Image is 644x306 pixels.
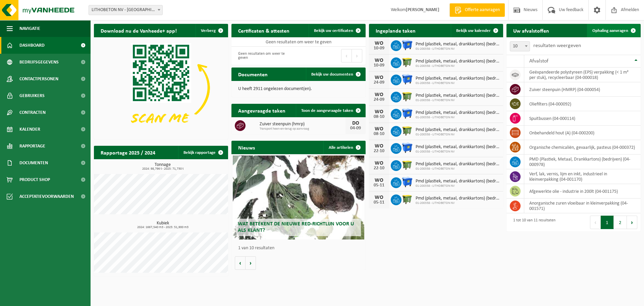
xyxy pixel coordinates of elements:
div: 05-11 [372,183,386,188]
div: 08-10 [372,132,386,136]
span: Ophaling aanvragen [592,29,628,33]
h2: Rapportage 2025 / 2024 [94,146,162,159]
td: zuiver steenpuin (HMRP) (04-000054) [524,82,641,97]
img: WB-1100-HPE-GN-50 [401,159,413,171]
h2: Download nu de Vanheede+ app! [94,24,183,37]
div: 24-09 [372,80,386,85]
h2: Certificaten & attesten [231,24,296,37]
p: U heeft 2911 ongelezen document(en). [238,87,359,91]
span: Pmd (plastiek, metaal, drankkartons) (bedrijven) [416,93,500,98]
img: WB-1100-HPE-BE-01 [401,39,413,51]
button: Next [352,49,362,62]
a: Bekijk uw documenten [306,68,365,81]
span: Bekijk uw certificaten [314,29,353,33]
div: WO [372,58,386,63]
span: Pmd (plastiek, metaal, drankkartons) (bedrijven) [416,76,500,81]
button: Verberg [196,24,227,37]
span: Toon de aangevraagde taken [301,108,353,113]
button: 1 [601,216,614,229]
h2: Uw afvalstoffen [506,24,556,37]
img: WB-1100-HPE-BE-01 [401,74,413,85]
a: Offerte aanvragen [449,3,505,17]
span: Afvalstof [529,58,548,64]
div: 24-09 [372,97,386,102]
img: WB-1100-HPE-BE-01 [401,176,413,188]
span: 01-200338 - LITHOBETON NV [416,201,500,205]
a: Bekijk uw kalender [451,24,502,37]
span: Pmd (plastiek, metaal, drankkartons) (bedrijven) [416,127,500,133]
span: Offerte aanvragen [463,7,501,13]
span: Kalender [19,121,40,138]
span: Gebruikers [19,87,45,104]
span: Verberg [201,29,216,33]
button: Previous [341,49,352,62]
span: 01-200338 - LITHOBETON NV [416,47,500,51]
td: verf, lak, vernis, lijm en inkt, industrieel in kleinverpakking (04-001170) [524,169,641,184]
a: Bekijk rapportage [178,146,227,159]
button: Volgende [246,256,256,270]
td: organische chemicaliën, gevaarlijk, pasteus (04-000372) [524,140,641,155]
div: WO [372,143,386,149]
span: 01-200338 - LITHOBETON NV [416,150,500,154]
span: 01-200338 - LITHOBETON NV [416,81,500,85]
div: WO [372,109,386,115]
div: 08-10 [372,115,386,119]
span: Pmd (plastiek, metaal, drankkartons) (bedrijven) [416,110,500,116]
a: Toon de aangevraagde taken [296,104,365,117]
img: WB-1100-HPE-GN-50 [401,56,413,68]
span: Bekijk uw documenten [311,72,353,77]
h3: Kubiek [97,221,228,229]
h2: Aangevraagde taken [231,104,292,117]
td: anorganische zuren vloeibaar in kleinverpakking (04-001571) [524,199,641,213]
td: Geen resultaten om weer te geven [231,37,366,47]
span: Documenten [19,155,48,171]
span: Zuiver steenpuin (hmrp) [260,122,345,127]
div: WO [372,41,386,46]
span: Contracten [19,104,46,121]
span: 01-200338 - LITHOBETON NV [416,133,500,137]
img: WB-1100-HPE-GN-50 [401,193,413,205]
h2: Ingeplande taken [369,24,422,37]
h2: Nieuws [231,141,262,154]
td: spuitbussen (04-000114) [524,111,641,126]
div: 1 tot 10 van 11 resultaten [510,215,555,230]
strong: [PERSON_NAME] [406,7,439,12]
a: Wat betekent de nieuwe RED-richtlijn voor u als klant? [233,156,364,239]
span: Acceptatievoorwaarden [19,188,74,205]
img: WB-1100-HPE-BE-01 [401,142,413,154]
h3: Tonnage [97,163,228,171]
a: Ophaling aanvragen [587,24,640,37]
span: 2024: 1667,540 m3 - 2025: 51,900 m3 [97,226,228,229]
div: 04-09 [349,126,362,131]
div: WO [372,161,386,166]
span: 01-200338 - LITHOBETON NV [416,184,500,188]
div: Geen resultaten om weer te geven [235,48,295,63]
label: resultaten weergeven [533,43,581,48]
a: Alle artikelen [323,141,365,154]
button: Next [627,216,637,229]
div: WO [372,75,386,80]
img: WB-1100-HPE-GN-50 [401,125,413,136]
span: 01-200338 - LITHOBETON NV [416,167,500,171]
td: geëxpandeerde polystyreen (EPS) verpakking (< 1 m² per stuk), recycleerbaar (04-000018) [524,68,641,82]
img: Download de VHEPlus App [94,37,228,138]
img: WB-1100-HPE-BE-01 [401,108,413,119]
button: 2 [614,216,627,229]
span: Bekijk uw kalender [456,29,491,33]
span: LITHOBETON NV - SNAASKERKE [89,5,162,15]
button: Vorige [235,256,246,270]
div: WO [372,126,386,132]
span: Transport heen-en-terug op aanvraag [260,127,345,131]
span: 10 [510,41,530,51]
div: DO [349,121,362,126]
span: Navigatie [19,20,40,37]
div: WO [372,92,386,97]
div: WO [372,178,386,183]
span: Bedrijfsgegevens [19,54,59,71]
span: 01-200338 - LITHOBETON NV [416,116,500,120]
img: WB-1100-HPE-GN-50 [401,91,413,102]
span: 01-200338 - LITHOBETON NV [416,64,500,68]
span: 01-200338 - LITHOBETON NV [416,98,500,102]
a: Bekijk uw certificaten [309,24,365,37]
span: 2024: 98,796 t - 2025: 71,730 t [97,167,228,171]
